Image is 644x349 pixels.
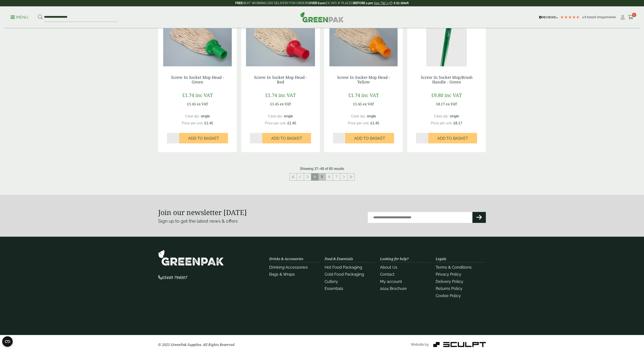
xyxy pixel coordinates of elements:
[158,250,224,266] img: GreenPak Supplies
[539,16,558,19] img: REVIEWS.io
[437,136,468,141] span: Add to Basket
[300,12,344,22] img: GreenPak Supplies
[188,136,219,141] span: Add to Basket
[265,92,277,98] span: £1.74
[278,92,296,98] span: inc VAT
[453,121,462,125] span: £8.17
[204,121,213,125] span: £1.45
[270,102,279,106] span: £1.45
[380,265,397,270] a: About Us
[235,1,242,5] strong: FREE
[284,114,293,118] span: single
[421,75,472,85] a: Screw In Socket Mop/Brush Handle - Green
[269,272,295,277] a: Bags & Wraps
[582,15,587,19] span: 4.8
[195,92,213,98] span: inc VAT
[201,114,210,118] span: single
[187,102,196,106] span: £1.45
[628,14,633,21] a: 14
[269,265,308,270] a: Drinking Accessories
[431,92,443,98] span: £9.80
[380,272,395,277] a: Contact
[304,173,311,180] a: 3
[370,121,379,125] span: £1.45
[436,279,463,284] a: Delivery Policy
[318,173,326,180] a: 5
[434,114,449,118] span: Case qty:
[348,121,370,125] span: Price per unit:
[361,92,379,98] span: inc VAT
[158,208,247,217] strong: Join our newsletter [DATE]
[393,1,404,5] span: 3:31:30
[2,336,13,347] button: Open CMP widget
[353,102,362,106] span: £1.45
[185,114,200,118] span: Case qty:
[407,12,486,66] img: 4030051A Hygiene Mop & Brush Handle Green
[158,12,237,66] img: 4030050C-Screw-in-Socket-Mop-Head-Green
[158,276,187,280] a: 03449 794007
[436,272,461,277] a: Privacy Policy
[182,92,194,98] span: £1.74
[450,114,459,118] span: single
[353,1,373,5] strong: BEFORE 2 pm
[11,15,28,20] p: Menu
[325,286,343,291] a: Essentials
[380,279,402,284] a: My account
[324,12,403,66] img: 4030050B-Screw-in-Socket-Mop-Head-Yellow
[254,75,307,85] a: Screw In Socket Mop Head - Red
[431,121,453,125] span: Price per unit:
[326,173,333,180] a: 6
[436,293,461,298] a: Cookie Policy
[587,15,600,19] span: Based on
[333,173,340,180] a: 7
[600,15,605,19] span: 194
[337,75,390,85] a: Screw In Socket Mop Head - Yellow
[182,121,203,125] span: Price per unit:
[268,114,283,118] span: Case qty:
[309,1,325,5] strong: OVER £100
[311,173,318,180] span: 4
[287,121,296,125] span: £1.45
[367,114,376,118] span: single
[11,15,28,19] a: Menu
[444,92,462,98] span: inc VAT
[348,92,360,98] span: £1.74
[605,15,616,19] span: reviews
[620,15,625,19] i: My Account
[632,13,636,17] span: 14
[280,102,291,106] span: ex VAT
[436,265,472,270] a: Terms & Conditions
[158,275,187,280] span: 03449 794007
[560,15,580,19] div: 4.78 Stars
[197,102,208,106] span: ex VAT
[325,265,362,270] a: Hot Food Packaging
[171,75,224,85] a: Screw In Socket Mop Head - Green
[179,133,228,143] button: Add to Basket
[325,279,338,284] a: Cutlery
[428,133,477,143] button: Add to Basket
[262,133,311,143] button: Add to Basket
[345,133,394,143] button: Add to Basket
[158,218,306,225] p: Sign up to get the latest news & offers
[446,102,457,106] span: ex VAT
[241,12,320,66] img: 4030050E-Screw-in-Socket-Mop-Head-Red
[325,272,364,277] a: Cold Food Packaging
[354,136,385,141] span: Add to Basket
[374,1,389,5] a: See T&C's
[628,15,633,19] i: Cart
[436,102,445,106] span: £8.17
[300,166,344,171] p: Showing 37–48 of 80 results
[158,342,264,347] p: © 2025 GreenPak Supplies. All Rights Reserved
[436,286,462,291] a: Returns Policy
[433,342,486,347] img: Sculpt
[411,342,429,347] span: Website by
[351,114,366,118] span: Case qty:
[363,102,374,106] span: ex VAT
[271,136,302,141] span: Add to Basket
[265,121,287,125] span: Price per unit:
[404,1,409,5] span: left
